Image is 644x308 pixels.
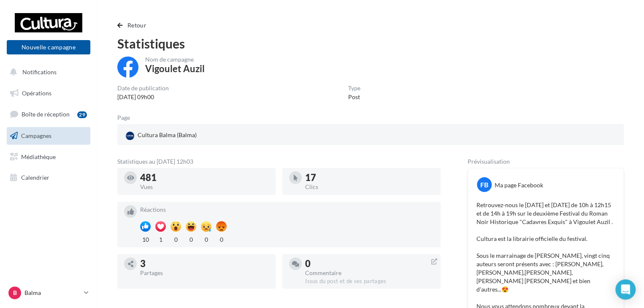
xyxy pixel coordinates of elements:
[216,234,227,244] div: 0
[615,279,636,300] div: Open Intercom Messenger
[305,259,434,268] div: 0
[170,234,181,244] div: 0
[5,127,92,145] a: Campagnes
[124,129,198,142] div: Cultura Balma (Balma)
[495,181,543,189] div: Ma page Facebook
[5,63,89,81] button: Notifications
[305,270,434,276] div: Commentaire
[7,285,90,301] a: B Balma
[140,259,269,268] div: 3
[186,234,196,244] div: 0
[468,159,624,165] div: Prévisualisation
[21,132,51,139] span: Campagnes
[145,57,205,62] div: Nom de campagne
[155,234,166,244] div: 1
[201,234,211,244] div: 0
[22,68,57,76] span: Notifications
[145,64,205,73] div: Vigoulet Auzil
[140,234,151,244] div: 10
[477,177,492,192] div: FB
[117,93,169,101] div: [DATE] 09h00
[22,111,70,118] span: Boîte de réception
[21,153,56,160] span: Médiathèque
[127,22,146,29] span: Retour
[117,85,169,91] div: Date de publication
[22,89,51,97] span: Opérations
[140,207,434,213] div: Réactions
[348,85,360,91] div: Type
[7,40,90,54] button: Nouvelle campagne
[117,20,150,30] button: Retour
[305,278,434,285] div: Issus du post et de ses partages
[124,129,288,142] a: Cultura Balma (Balma)
[117,115,137,121] div: Page
[5,84,92,102] a: Opérations
[5,148,92,166] a: Médiathèque
[24,289,81,297] p: Balma
[77,111,87,118] div: 29
[117,37,624,50] div: Statistiques
[140,173,269,182] div: 481
[117,159,441,165] div: Statistiques au [DATE] 12h03
[5,169,92,186] a: Calendrier
[305,184,434,190] div: Clics
[13,289,17,297] span: B
[21,174,49,181] span: Calendrier
[348,93,360,101] div: Post
[5,105,92,123] a: Boîte de réception29
[305,173,434,182] div: 17
[140,270,269,276] div: Partages
[140,184,269,190] div: Vues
